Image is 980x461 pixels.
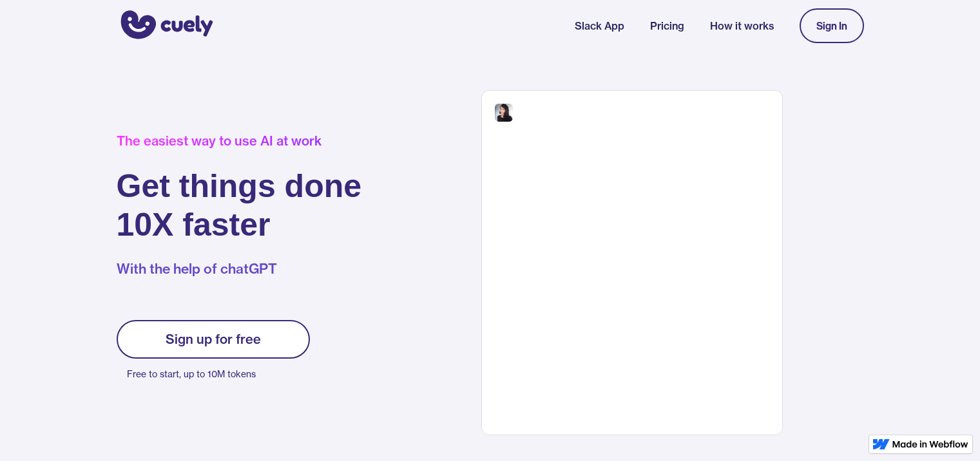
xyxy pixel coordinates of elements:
[117,167,362,244] h1: Get things done 10X faster
[117,320,310,359] a: Sign up for free
[800,8,864,43] a: Sign In
[575,18,624,33] a: Slack App
[650,18,684,33] a: Pricing
[166,332,261,347] div: Sign up for free
[127,365,310,383] p: Free to start, up to 10M tokens
[710,18,774,33] a: How it works
[892,440,968,448] img: Made in Webflow
[117,133,362,149] div: The easiest way to use AI at work
[117,2,213,50] a: home
[117,259,362,279] p: With the help of chatGPT
[816,20,847,32] div: Sign In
